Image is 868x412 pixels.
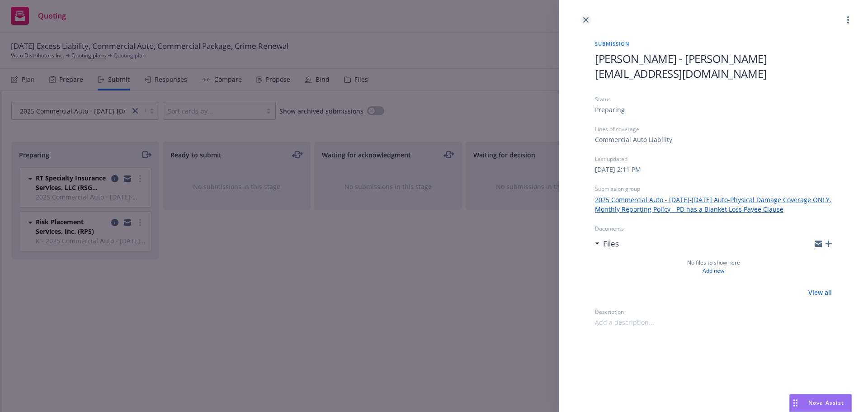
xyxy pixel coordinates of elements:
a: close [580,14,591,25]
a: more [843,14,854,25]
a: View all [808,288,832,297]
div: Last updated [595,155,832,163]
button: Nova Assist [789,394,852,412]
div: Files [595,238,619,250]
span: Nova Assist [808,399,844,407]
a: Add new [703,267,724,275]
span: Submission [595,40,832,47]
div: Drag to move [790,394,801,412]
div: Status [595,95,832,103]
div: [DATE] 2:11 PM [595,165,641,174]
div: Lines of coverage [595,125,832,133]
h3: Files [603,238,619,250]
a: 2025 Commercial Auto - [DATE]-[DATE] Auto-Physical Damage Coverage ONLY. Monthly Reporting Policy... [595,195,832,214]
div: Commercial Auto Liability [595,135,672,144]
div: Preparing [595,105,625,114]
span: [PERSON_NAME] - [PERSON_NAME][EMAIL_ADDRESS][DOMAIN_NAME] [595,51,832,81]
div: Submission group [595,185,832,193]
div: Documents [595,225,832,232]
div: Description [595,308,832,316]
span: No files to show here [687,259,740,267]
